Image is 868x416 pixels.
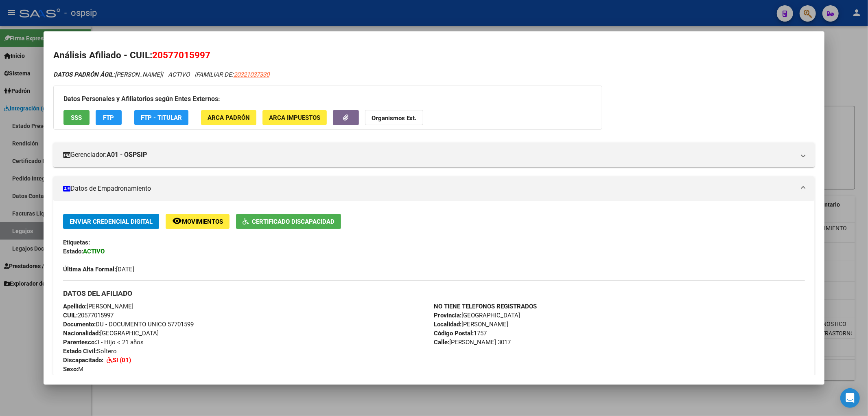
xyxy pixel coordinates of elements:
strong: CUIL: [63,312,78,319]
span: Soltero [63,348,117,355]
strong: DATOS PADRÓN ÁGIL: [53,71,115,78]
h2: Análisis Afiliado - CUIL: [53,48,815,62]
span: [DATE] [63,374,114,382]
button: SSS [63,110,90,125]
mat-icon: remove_red_eye [172,216,182,226]
mat-panel-title: Gerenciador: [63,150,796,160]
span: 1757 [434,330,487,337]
strong: SI (01) [113,357,131,364]
span: [PERSON_NAME] [53,71,162,78]
span: [PERSON_NAME] 3017 [434,339,511,346]
button: Enviar Credencial Digital [63,214,159,229]
h3: Datos Personales y Afiliatorios según Entes Externos: [63,94,592,104]
span: [PERSON_NAME] [63,303,133,310]
strong: A01 - OSPSIP [107,150,147,160]
strong: Provincia: [434,312,462,319]
strong: Código Postal: [434,330,474,337]
strong: Calle: [434,339,450,346]
span: ARCA Padrón [208,114,250,121]
strong: Discapacitado: [63,357,103,364]
span: [GEOGRAPHIC_DATA] [434,312,520,319]
span: DU - DOCUMENTO UNICO 57701599 [63,321,194,328]
strong: ACTIVO [83,248,105,255]
span: Enviar Credencial Digital [70,218,153,225]
mat-expansion-panel-header: Gerenciador:A01 - OSPSIP [53,143,815,167]
span: M [63,365,83,373]
span: [DATE] [63,266,134,273]
mat-panel-title: Datos de Empadronamiento [63,184,796,194]
span: SSS [71,114,82,121]
button: ARCA Padrón [201,110,256,125]
span: ARCA Impuestos [269,114,320,121]
span: [GEOGRAPHIC_DATA] [63,330,159,337]
mat-expansion-panel-header: Datos de Empadronamiento [53,176,815,201]
strong: NO TIENE TELEFONOS REGISTRADOS [434,303,537,310]
strong: Sexo: [63,365,78,373]
span: Certificado Discapacidad [252,218,335,225]
strong: Localidad: [434,321,462,328]
strong: Estado Civil: [63,348,97,355]
button: FTP [96,110,122,125]
span: [PERSON_NAME] [434,321,509,328]
span: FTP [103,114,114,121]
strong: Parentesco: [63,339,96,346]
strong: Apellido: [63,303,87,310]
strong: Última Alta Formal: [63,266,116,273]
button: FTP - Titular [134,110,188,125]
button: Certificado Discapacidad [236,214,341,229]
div: Open Intercom Messenger [840,388,860,408]
strong: Nacimiento: [63,374,96,382]
span: 20321037330 [234,71,269,78]
strong: Documento: [63,321,96,328]
span: FAMILIAR DE: [196,71,269,78]
i: | ACTIVO | [53,71,269,78]
strong: Estado: [63,248,83,255]
span: 20577015997 [152,50,210,60]
button: Organismos Ext. [365,110,423,125]
strong: Organismos Ext. [372,114,417,122]
button: ARCA Impuestos [262,110,327,125]
span: 20577015997 [63,312,114,319]
span: FTP - Titular [141,114,182,121]
strong: Nacionalidad: [63,330,100,337]
h3: DATOS DEL AFILIADO [63,289,805,298]
span: Movimientos [182,218,223,225]
button: Movimientos [166,214,230,229]
strong: Etiquetas: [63,239,90,246]
span: 3 - Hijo < 21 años [63,339,144,346]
